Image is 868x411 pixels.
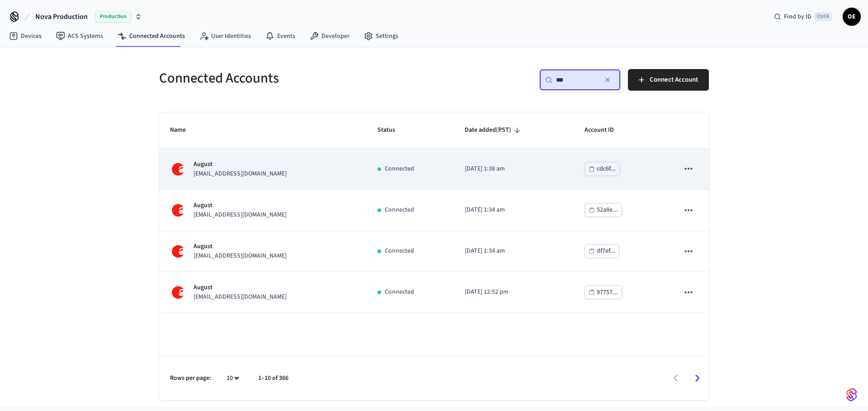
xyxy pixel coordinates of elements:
div: df7ef... [597,245,615,257]
p: August [193,283,287,292]
p: August [193,160,287,169]
span: Account ID [585,123,626,137]
img: August Logo, Square [170,161,186,177]
p: Connected [385,287,414,297]
button: 97757... [585,285,622,299]
a: User Identities [192,28,258,44]
p: 1–10 of 366 [258,374,288,383]
p: [DATE] 1:34 am [465,246,563,256]
div: cdc6f... [597,163,616,175]
span: Date added(PST) [465,123,523,137]
p: Connected [385,246,414,256]
button: OE [843,8,861,26]
span: Connect Account [650,74,698,86]
div: 97757... [597,287,618,298]
a: Events [258,28,302,44]
a: ACS Systems [49,28,110,44]
span: Find by ID [784,12,811,21]
button: 52a8e... [585,203,622,217]
span: Nova Production [35,11,88,22]
p: Rows per page: [170,374,211,383]
table: sticky table [159,112,709,313]
div: Find by IDCtrl K [767,9,839,25]
img: SeamLogoGradient.69752ec5.svg [846,388,857,402]
span: Production [95,11,131,23]
div: 52a8e... [597,204,618,216]
p: [EMAIL_ADDRESS][DOMAIN_NAME] [193,169,287,179]
p: [EMAIL_ADDRESS][DOMAIN_NAME] [193,251,287,261]
span: Name [170,123,198,137]
button: cdc6f... [585,162,620,176]
p: [DATE] 1:38 am [465,164,563,174]
img: August Logo, Square [170,202,186,218]
span: Ctrl K [814,12,832,21]
p: [EMAIL_ADDRESS][DOMAIN_NAME] [193,210,287,220]
p: August [193,242,287,251]
img: August Logo, Square [170,284,186,300]
h5: Connected Accounts [159,69,429,88]
button: Connect Account [628,69,709,91]
p: [EMAIL_ADDRESS][DOMAIN_NAME] [193,292,287,302]
button: df7ef... [585,244,619,258]
p: August [193,201,287,210]
span: Status [377,123,407,137]
p: [DATE] 1:34 am [465,205,563,215]
button: Go to next page [687,368,708,389]
p: [DATE] 12:52 pm [465,287,563,297]
a: Connected Accounts [110,28,192,44]
a: Settings [357,28,406,44]
a: Developer [302,28,357,44]
img: August Logo, Square [170,243,186,259]
p: Connected [385,205,414,215]
p: Connected [385,164,414,174]
a: Devices [2,28,49,44]
span: OE [844,9,860,25]
div: 10 [222,372,244,385]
